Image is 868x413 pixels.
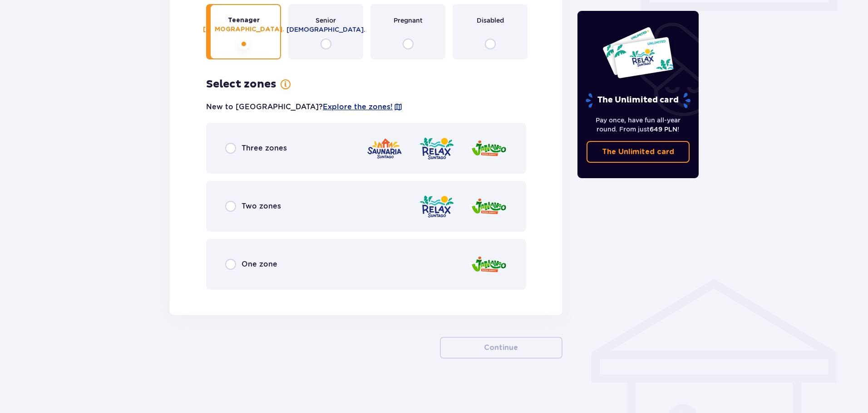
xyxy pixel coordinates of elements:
[602,26,674,79] img: Two entry cards to Suntago with the word 'UNLIMITED RELAX', featuring a white background with tro...
[419,136,455,161] img: Relax
[394,16,423,25] span: Pregnant
[650,126,677,133] span: 649 PLN
[228,16,260,25] span: Teenager
[419,194,455,219] img: Relax
[602,147,674,157] p: The Unlimited card
[366,136,403,161] img: Saunaria
[286,25,365,34] span: [DEMOGRAPHIC_DATA].
[316,16,336,25] span: Senior
[471,194,507,219] img: Jamango
[471,136,507,161] img: Jamango
[585,92,691,108] p: The Unlimited card
[242,143,287,153] span: Three zones
[206,102,403,112] p: New to [GEOGRAPHIC_DATA]?
[323,102,393,112] a: Explore the zones!
[440,337,562,359] button: Continue
[587,116,690,134] p: Pay once, have fun all-year round. From just !
[471,252,507,277] img: Jamango
[242,259,277,269] span: One zone
[203,25,284,34] span: [DEMOGRAPHIC_DATA].
[242,201,281,211] span: Two zones
[587,141,690,163] a: The Unlimited card
[477,16,504,25] span: Disabled
[206,78,276,91] h3: Select zones
[484,343,518,353] p: Continue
